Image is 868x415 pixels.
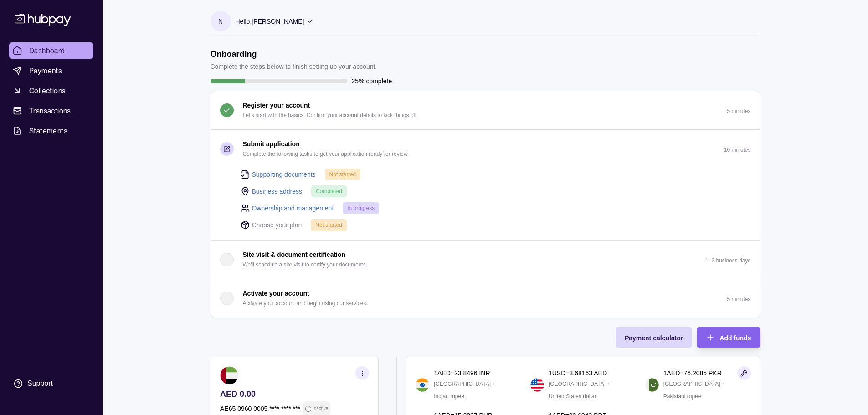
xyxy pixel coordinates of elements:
p: Activate your account and begin using our services. [243,298,368,308]
a: Supporting documents [252,169,316,179]
p: Complete the following tasks to get your application ready for review. [243,149,409,159]
p: 10 minutes [724,147,751,153]
a: Dashboard [9,42,93,59]
img: pk [645,378,659,392]
p: / [493,379,494,389]
span: Dashboard [29,45,65,56]
span: Not started [315,222,342,228]
button: Register your account Let's start with the basics. Confirm your account details to kick things of... [211,91,760,129]
span: Payment calculator [625,334,683,342]
span: In progress [347,205,375,211]
span: Add funds [719,334,751,342]
img: in [416,378,429,392]
span: Completed [316,188,342,195]
a: Business address [252,186,303,196]
a: Collections [9,82,93,99]
p: Activate your account [243,288,309,298]
a: Transactions [9,102,93,119]
p: [GEOGRAPHIC_DATA] [549,379,606,389]
a: Statements [9,123,93,139]
button: Site visit & document certification We'll schedule a site visit to certify your documents.1–2 bus... [211,241,760,279]
p: 5 minutes [727,108,750,114]
p: Pakistani rupee [663,391,701,401]
p: AED 0.00 [220,389,369,399]
a: Ownership and management [252,203,334,213]
p: Site visit & document certification [243,250,346,260]
button: Submit application Complete the following tasks to get your application ready for review.10 minutes [211,130,760,168]
p: [GEOGRAPHIC_DATA] [434,379,491,389]
button: Payment calculator [616,327,692,348]
span: Transactions [29,105,71,116]
p: 1 USD = 3.68163 AED [549,368,607,378]
p: Choose your plan [252,220,302,230]
img: ae [220,366,238,384]
p: 1–2 business days [705,257,750,264]
p: Indian rupee [434,391,464,401]
p: 25% complete [352,76,392,86]
span: Payments [29,65,62,76]
p: Register your account [243,100,310,110]
p: Let's start with the basics. Confirm your account details to kick things off. [243,110,418,120]
div: Support [27,379,53,389]
p: 5 minutes [727,296,750,302]
p: We'll schedule a site visit to certify your documents. [243,260,368,270]
p: Hello, [PERSON_NAME] [236,16,304,26]
p: United States dollar [549,391,596,401]
span: Not started [329,171,356,178]
div: Submit application Complete the following tasks to get your application ready for review.10 minutes [211,168,760,240]
button: Add funds [697,327,760,348]
a: Payments [9,62,93,79]
p: Inactive [312,404,328,414]
h1: Onboarding [211,49,377,59]
img: us [530,378,544,392]
p: N [218,16,223,26]
p: 1 AED = 76.2085 PKR [663,368,722,378]
button: Activate your account Activate your account and begin using our services.5 minutes [211,279,760,318]
p: Complete the steps below to finish setting up your account. [211,61,377,72]
a: Support [9,374,93,393]
p: / [608,379,609,389]
p: [GEOGRAPHIC_DATA] [663,379,720,389]
span: Statements [29,125,67,136]
p: 1 AED = 23.8496 INR [434,368,490,378]
p: / [723,379,724,389]
span: Collections [29,85,66,96]
p: Submit application [243,139,300,149]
